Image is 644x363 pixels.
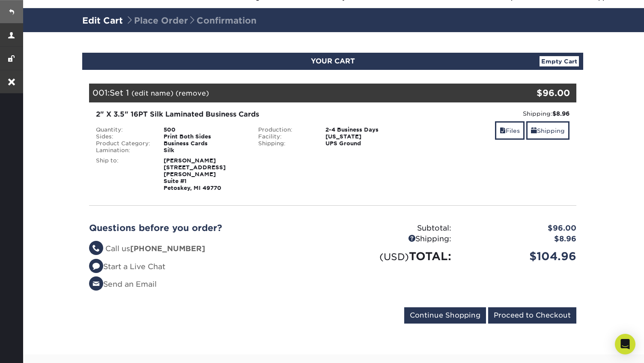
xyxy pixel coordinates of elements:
[89,84,495,102] div: 001:
[176,89,209,97] a: (remove)
[531,127,537,134] span: shipping
[89,243,326,255] li: Call us
[89,157,157,192] div: Ship to:
[458,248,583,264] div: $104.96
[110,88,129,97] span: Set 1
[500,127,506,134] span: files
[495,87,570,99] div: $96.00
[540,56,579,66] a: Empty Cart
[311,57,355,65] span: YOUR CART
[96,109,407,120] div: 2" X 3.5" 16PT Silk Laminated Business Cards
[319,133,414,140] div: [US_STATE]
[157,133,252,140] div: Print Both Sides
[252,133,319,140] div: Facility:
[125,15,256,26] span: Place Order Confirmation
[89,262,165,271] a: Start a Live Chat
[333,223,458,234] div: Subtotal:
[319,140,414,147] div: UPS Ground
[458,234,583,245] div: $8.96
[615,334,635,354] div: Open Intercom Messenger
[157,126,252,133] div: 500
[458,223,583,234] div: $96.00
[89,147,157,154] div: Lamination:
[495,121,525,140] a: Files
[252,140,319,147] div: Shipping:
[157,140,252,147] div: Business Cards
[131,89,173,97] a: (edit name)
[526,121,569,140] a: Shipping
[319,126,414,133] div: 2-4 Business Days
[404,307,486,324] input: Continue Shopping
[379,251,409,262] small: (USD)
[488,307,576,324] input: Proceed to Checkout
[89,280,157,288] a: Send an Email
[89,223,326,233] h2: Questions before you order?
[130,244,205,253] strong: [PHONE_NUMBER]
[89,126,157,133] div: Quantity:
[252,126,319,133] div: Production:
[157,147,252,154] div: Silk
[333,234,458,245] div: Shipping:
[89,133,157,140] div: Sides:
[2,337,73,360] iframe: Google Customer Reviews
[420,109,569,118] div: Shipping:
[82,15,123,26] a: Edit Cart
[89,140,157,147] div: Product Category:
[552,110,569,117] strong: $8.96
[333,248,458,264] div: TOTAL:
[164,157,226,191] strong: [PERSON_NAME] [STREET_ADDRESS][PERSON_NAME] Suite #1 Petoskey, MI 49770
